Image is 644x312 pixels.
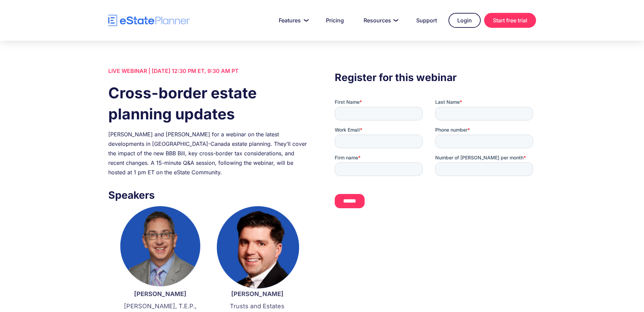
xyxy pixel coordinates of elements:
[216,302,299,311] p: Trusts and Estates
[108,66,309,76] div: LIVE WEBINAR | [DATE] 12:30 PM ET, 9:30 AM PT
[335,99,536,214] iframe: Form 0
[231,290,283,297] strong: [PERSON_NAME]
[355,14,405,27] a: Resources
[108,82,309,124] h1: Cross-border estate planning updates
[318,14,352,27] a: Pricing
[134,290,186,297] strong: [PERSON_NAME]
[408,14,445,27] a: Support
[335,70,536,85] h3: Register for this webinar
[484,13,536,28] a: Start free trial
[448,13,481,28] a: Login
[108,187,309,203] h3: Speakers
[108,15,190,26] a: home
[271,14,314,27] a: Features
[108,130,309,177] div: [PERSON_NAME] and [PERSON_NAME] for a webinar on the latest developments in [GEOGRAPHIC_DATA]-Can...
